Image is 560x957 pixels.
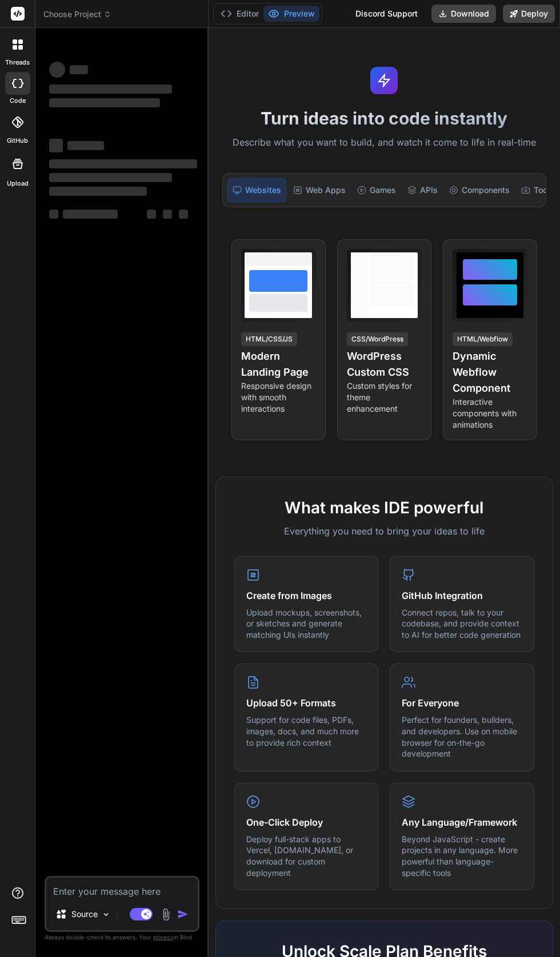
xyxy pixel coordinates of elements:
[67,141,104,150] span: ‌
[402,714,522,759] p: Perfect for founders, builders, and developers. Use on mobile browser for on-the-go development
[43,9,111,20] span: Choose Project
[177,908,189,920] img: icon
[71,908,98,920] p: Source
[402,589,522,602] h4: GitHub Integration
[234,524,534,538] p: Everything you need to bring your ideas to life
[70,65,88,74] span: ‌
[246,696,367,710] h4: Upload 50+ Formats
[289,178,350,202] div: Web Apps
[159,908,173,921] img: attachment
[49,159,197,168] span: ‌
[49,139,63,152] span: ‌
[347,332,408,346] div: CSS/WordPress
[246,589,367,602] h4: Create from Images
[517,178,559,202] div: Tools
[49,62,65,78] span: ‌
[101,910,111,919] img: Pick Models
[241,380,316,415] p: Responsive design with smooth interactions
[453,396,527,431] p: Interactive components with animations
[49,187,147,196] span: ‌
[402,834,522,878] p: Beyond JavaScript - create projects in any language. More powerful than language-specific tools
[49,85,172,94] span: ‌
[349,5,425,23] div: Discord Support
[402,815,522,829] h4: Any Language/Framework
[453,348,527,396] h4: Dynamic Webflow Component
[246,815,367,829] h4: One-Click Deploy
[453,332,513,346] div: HTML/Webflow
[5,58,30,67] label: threads
[503,5,555,23] button: Deploy
[215,108,553,128] h1: Turn ideas into code instantly
[153,934,174,940] span: privacy
[353,178,401,202] div: Games
[246,714,367,748] p: Support for code files, PDFs, images, docs, and much more to provide rich context
[246,834,367,878] p: Deploy full-stack apps to Vercel, [DOMAIN_NAME], or download for custom deployment
[63,210,118,219] span: ‌
[147,210,156,219] span: ‌
[402,696,522,710] h4: For Everyone
[10,96,26,106] label: code
[403,178,442,202] div: APIs
[241,348,316,380] h4: Modern Landing Page
[347,348,422,380] h4: WordPress Custom CSS
[431,5,496,23] button: Download
[216,6,263,22] button: Editor
[49,98,160,107] span: ‌
[402,607,522,641] p: Connect repos, talk to your codebase, and provide context to AI for better code generation
[163,210,172,219] span: ‌
[347,380,422,415] p: Custom styles for theme enhancement
[49,173,172,182] span: ‌
[445,178,514,202] div: Components
[7,179,29,188] label: Upload
[215,135,553,150] p: Describe what you want to build, and watch it come to life in real-time
[179,210,188,219] span: ‌
[45,932,199,943] p: Always double-check its answers. Your in Bind
[7,136,28,146] label: GitHub
[227,178,286,202] div: Websites
[234,496,534,520] h2: What makes IDE powerful
[241,332,297,346] div: HTML/CSS/JS
[49,210,58,219] span: ‌
[246,607,367,641] p: Upload mockups, screenshots, or sketches and generate matching UIs instantly
[263,6,319,22] button: Preview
